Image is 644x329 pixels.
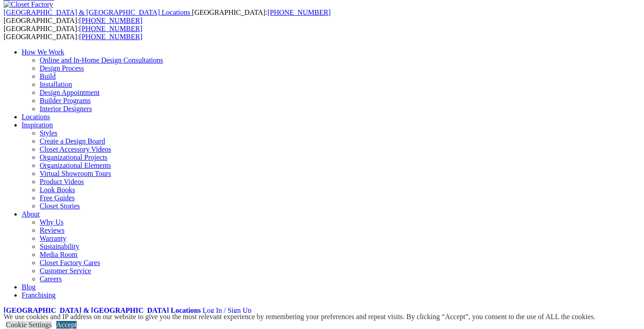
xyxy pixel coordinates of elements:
a: Careers [40,275,62,283]
a: Media Room [40,251,78,258]
a: Customer Service [40,267,91,275]
a: [PHONE_NUMBER] [79,17,142,24]
img: Closet Factory [4,0,53,9]
div: We use cookies and IP address on our website to give you the most relevant experience by remember... [4,313,595,321]
a: [GEOGRAPHIC_DATA] & [GEOGRAPHIC_DATA] Locations [4,306,201,314]
a: Product Videos [40,178,84,185]
span: [GEOGRAPHIC_DATA]: [GEOGRAPHIC_DATA]: [4,9,331,24]
a: Sustainability [40,243,79,250]
a: Build [40,72,56,80]
a: Create a Design Board [40,137,105,145]
a: Warranty [40,234,66,242]
a: Closet Stories [40,202,80,210]
a: Styles [40,129,57,137]
a: Franchising [22,291,56,299]
a: Design Appointment [40,89,100,96]
a: Locations [22,113,50,121]
a: Accept [56,321,77,329]
a: Design Process [40,64,84,72]
a: Installation [40,81,72,88]
a: Closet Accessory Videos [40,145,111,153]
a: About [22,210,40,218]
a: Why Us [40,218,64,226]
span: [GEOGRAPHIC_DATA]: [GEOGRAPHIC_DATA]: [4,25,142,41]
a: Organizational Projects [40,153,107,161]
a: [PHONE_NUMBER] [79,25,142,32]
a: [PHONE_NUMBER] [79,33,142,41]
a: Blog [22,283,36,291]
a: Look Books [40,186,75,194]
a: Reviews [40,226,64,234]
a: Virtual Showroom Tours [40,170,111,177]
a: Inspiration [22,121,53,129]
a: Organizational Elements [40,162,111,169]
a: How We Work [22,48,64,56]
a: [GEOGRAPHIC_DATA] & [GEOGRAPHIC_DATA] Locations [4,9,192,16]
a: Free Guides [40,194,75,202]
a: Cookie Settings [6,321,52,329]
a: [PHONE_NUMBER] [267,9,330,16]
a: Builder Programs [40,97,91,104]
a: Online and In-Home Design Consultations [40,56,163,64]
a: Log In / Sign Up [202,306,251,314]
a: Interior Designers [40,105,92,113]
a: Closet Factory Cares [40,259,100,266]
span: [GEOGRAPHIC_DATA] & [GEOGRAPHIC_DATA] Locations [4,9,190,16]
